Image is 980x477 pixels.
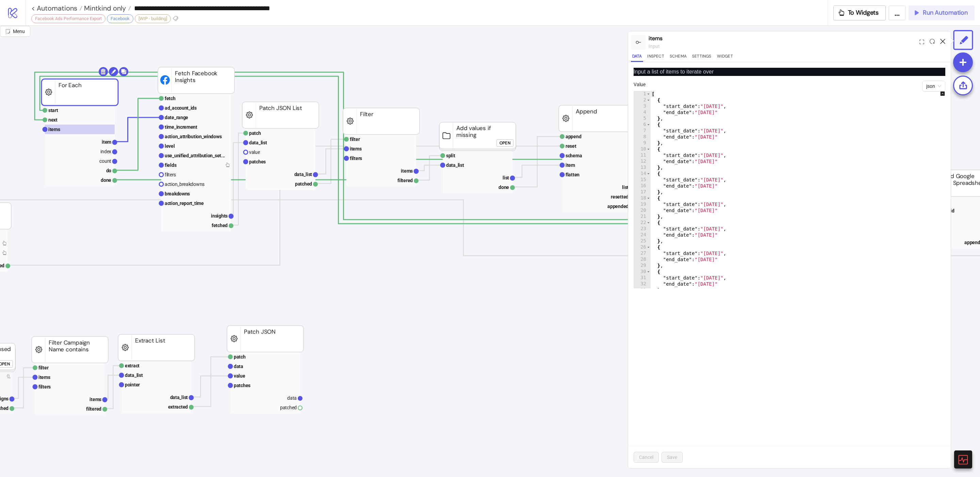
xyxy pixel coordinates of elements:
div: 33 [634,287,651,293]
div: 8 [634,134,651,140]
text: use_unified_attribution_set... [165,153,225,158]
text: filter [350,137,360,142]
button: To Widgets [833,5,886,20]
span: up-square [940,91,945,96]
text: data_list [170,395,188,400]
p: Input a list of items to iterate over [634,68,945,76]
button: Run Automation [909,5,975,20]
div: 3 [634,103,651,109]
div: 1 [634,91,651,97]
text: data [234,364,243,369]
span: Run Automation [923,9,968,17]
span: Toggle code folding, rows 2 through 5 [647,97,650,103]
div: 20 [634,207,651,213]
text: append [566,134,582,139]
div: Open [500,139,510,147]
text: fetch [165,96,176,101]
span: radius-bottomright [5,29,10,34]
text: list [503,175,509,180]
span: Toggle code folding, rows 18 through 21 [647,195,650,201]
text: fields [165,162,177,168]
span: Toggle code folding, rows 6 through 9 [647,122,650,128]
text: item [566,162,575,168]
text: patch [234,354,246,360]
div: 31 [634,275,651,281]
text: date_range [165,115,188,120]
text: filters [165,172,176,177]
text: data_list [125,372,143,378]
button: Widget [716,53,734,62]
text: list [622,185,628,190]
div: 25 [634,238,651,244]
div: 13 [634,164,651,171]
text: data_list [446,162,464,168]
div: 30 [634,269,651,275]
text: items [48,127,60,132]
div: 4 [634,109,651,115]
span: Toggle code folding, rows 1 through 70 [647,91,650,97]
div: 9 [634,140,651,146]
button: Settings [691,53,713,62]
text: items [89,397,101,402]
div: 32 [634,281,651,287]
div: 22 [634,220,651,226]
div: 5 [634,115,651,122]
label: Value [634,81,650,88]
text: data_list [294,172,312,177]
text: patches [249,159,266,164]
text: split [446,153,455,158]
text: filter [38,365,49,370]
span: To Widgets [848,9,879,17]
div: 15 [634,177,651,183]
span: Mintkind only [82,4,126,13]
div: 27 [634,250,651,256]
div: 28 [634,256,651,263]
a: Mintkind only [82,5,131,12]
button: Open [496,139,513,147]
a: < Automations [31,5,82,12]
div: 2 [634,97,651,103]
text: index [100,149,111,154]
div: 16 [634,183,651,189]
button: ... [888,5,906,20]
text: items [350,146,362,152]
span: Toggle code folding, rows 22 through 25 [647,220,650,226]
text: extract [125,363,140,368]
div: [WIP - building] [135,14,171,23]
button: Cancel [634,452,659,463]
span: expand [919,39,924,44]
text: action_report_time [165,201,204,206]
div: 7 [634,128,651,134]
button: Inspect [646,53,665,62]
div: 11 [634,152,651,158]
text: pointer [125,382,140,387]
text: data_list [249,140,267,145]
span: Toggle code folding, rows 26 through 29 [647,244,650,250]
button: Save [661,452,683,463]
span: json [926,81,941,91]
text: items [38,375,50,380]
text: breakdowns [165,191,190,196]
text: patches [234,383,250,388]
div: 12 [634,158,651,164]
text: items [401,168,413,174]
div: 23 [634,226,651,232]
text: filters [350,156,362,161]
div: Facebook [107,14,133,23]
text: data [287,395,297,401]
text: filters [38,384,51,389]
text: value [234,373,245,379]
text: action_breakdowns [165,181,205,187]
div: Facebook Ads Performance Export [31,14,105,23]
div: 18 [634,195,651,201]
div: 26 [634,244,651,250]
text: flatten [566,172,579,177]
span: Toggle code folding, rows 10 through 13 [647,146,650,152]
text: patch [249,130,261,136]
span: Menu [13,29,25,34]
text: ad_account_ids [165,105,197,111]
text: count [99,158,111,164]
text: next [48,117,58,123]
text: schema [566,153,582,158]
text: item [102,139,111,145]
